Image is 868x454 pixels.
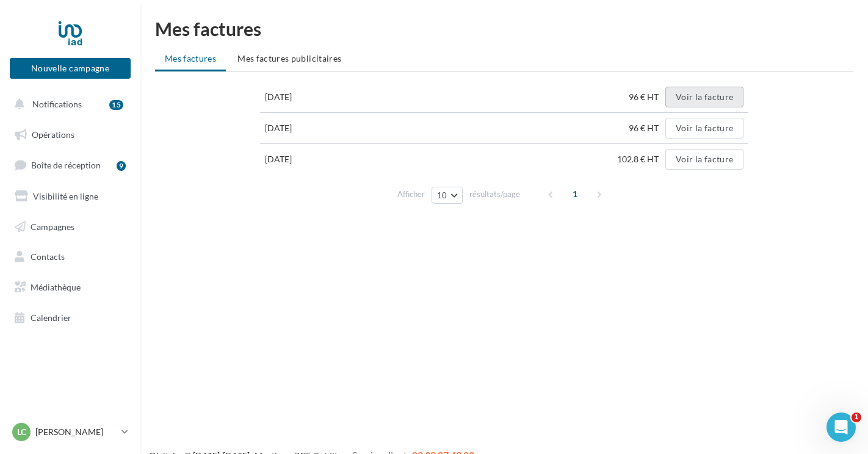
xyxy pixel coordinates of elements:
a: Opérations [7,122,133,148]
span: Contacts [31,251,65,262]
span: Afficher [397,189,425,200]
span: 102.8 € HT [617,154,664,164]
button: Voir la facture [665,118,743,139]
span: Boîte de réception [31,160,101,170]
a: Calendrier [7,305,133,331]
span: 10 [437,190,447,200]
span: Médiathèque [31,282,81,292]
span: 1 [852,413,861,422]
button: Notifications 15 [7,92,128,117]
span: 1 [565,184,585,204]
span: Campagnes [31,221,74,231]
a: Campagnes [7,214,133,240]
a: Lc [PERSON_NAME] [10,420,131,444]
a: Contacts [7,244,133,270]
span: Opérations [32,129,74,140]
td: [DATE] [260,82,355,113]
button: 10 [432,187,463,204]
span: Mes factures publicitaires [237,53,341,63]
a: Visibilité en ligne [7,184,133,209]
button: Nouvelle campagne [10,58,131,79]
button: Voir la facture [665,87,743,107]
td: [DATE] [260,144,355,175]
span: 96 € HT [629,123,664,133]
div: 9 [117,161,126,171]
iframe: Intercom live chat [826,413,856,442]
span: Lc [17,426,26,438]
span: Calendrier [31,312,71,323]
div: 15 [109,100,123,110]
a: Boîte de réception9 [7,152,133,178]
span: 96 € HT [629,92,664,102]
span: résultats/page [469,189,520,200]
p: [PERSON_NAME] [35,426,117,438]
span: Notifications [32,99,82,109]
a: Médiathèque [7,275,133,300]
td: [DATE] [260,113,355,144]
button: Voir la facture [665,149,743,170]
span: Visibilité en ligne [33,191,98,201]
h1: Mes factures [155,20,853,38]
